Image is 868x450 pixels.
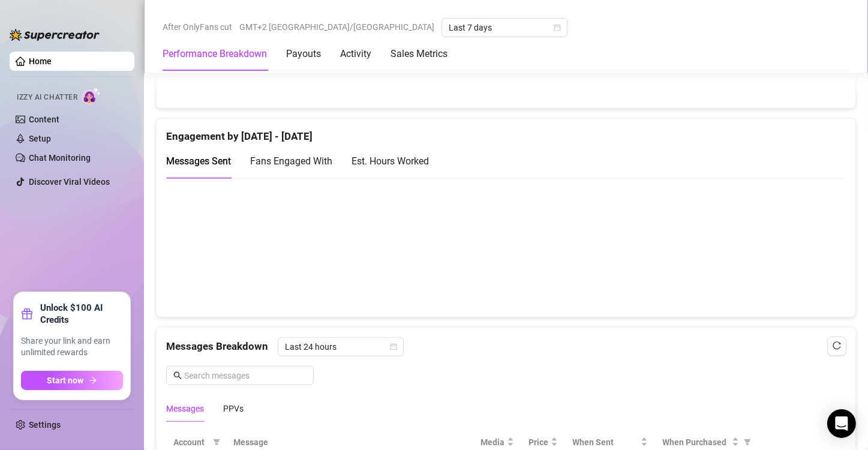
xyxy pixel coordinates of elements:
span: reload [833,341,841,350]
a: Discover Viral Videos [29,177,110,187]
span: Media [480,436,504,449]
div: PPVs [223,402,244,415]
span: Price [528,436,548,449]
div: Messages Breakdown [166,337,846,356]
span: After OnlyFans cut [163,18,232,36]
a: Chat Monitoring [29,153,91,163]
a: Setup [29,134,51,143]
span: Last 24 hours [285,338,397,356]
div: Open Intercom Messenger [827,409,856,438]
span: Fans Engaged With [250,155,332,167]
a: Content [29,115,59,124]
img: logo-BBDzfeDw.svg [10,29,100,41]
div: Payouts [286,47,321,61]
div: Messages [166,402,204,415]
span: filter [744,439,751,446]
span: arrow-right [89,376,97,385]
a: Home [29,56,52,66]
input: Search messages [184,369,307,382]
span: search [173,371,182,380]
img: AI Chatter [82,87,101,104]
span: Last 7 days [449,19,560,37]
strong: Unlock $100 AI Credits [40,302,123,326]
div: Activity [340,47,371,61]
div: Sales Metrics [391,47,447,61]
span: GMT+2 [GEOGRAPHIC_DATA]/[GEOGRAPHIC_DATA] [239,18,434,36]
span: Start now [47,376,84,385]
span: Account [173,436,208,449]
div: Performance Breakdown [163,47,267,61]
span: calendar [390,343,397,350]
span: Share your link and earn unlimited rewards [21,335,123,359]
div: Engagement by [DATE] - [DATE] [166,119,846,145]
button: Start nowarrow-right [21,371,123,390]
span: Izzy AI Chatter [17,92,77,103]
span: filter [213,439,220,446]
span: When Purchased [662,436,729,449]
span: gift [21,308,33,320]
a: Settings [29,420,61,430]
span: Messages Sent [166,155,231,167]
span: When Sent [572,436,638,449]
span: calendar [554,24,561,31]
div: Est. Hours Worked [352,154,429,169]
